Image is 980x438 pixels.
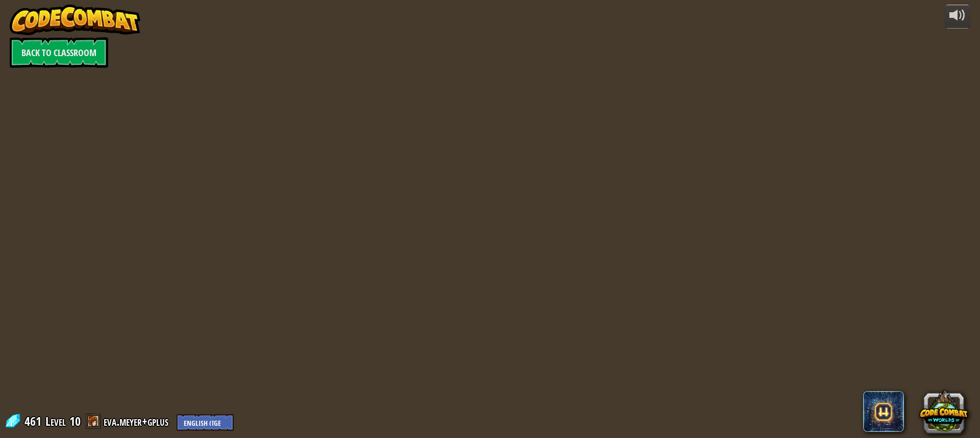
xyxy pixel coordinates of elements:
span: 10 [69,413,81,429]
span: Level [45,413,66,430]
button: Adjust volume [945,5,970,29]
a: eva.meyer+gplus [104,413,171,429]
a: Back to Classroom [10,37,108,68]
img: CodeCombat - Learn how to code by playing a game [10,5,140,35]
span: 461 [24,413,44,429]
